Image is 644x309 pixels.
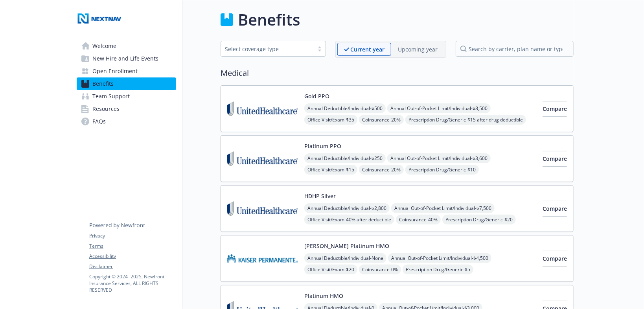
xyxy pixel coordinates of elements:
[225,45,310,53] div: Select coverage type
[543,105,567,112] span: Compare
[77,103,176,115] a: Resources
[304,203,390,213] span: Annual Deductible/Individual - $2,800
[543,151,567,167] button: Compare
[403,265,473,274] span: Prescription Drug/Generic - $5
[304,253,386,263] span: Annual Deductible/Individual - None
[456,41,574,57] input: search by carrier, plan name or type
[92,90,130,103] span: Team Support
[359,115,404,125] span: Coinsurance - 20%
[304,292,343,300] button: Platinum HMO
[89,232,176,239] a: Privacy
[227,142,298,175] img: United Healthcare Insurance Company carrier logo
[92,103,120,115] span: Resources
[543,205,567,212] span: Compare
[89,243,176,250] a: Terms
[304,242,389,250] button: [PERSON_NAME] Platinum HMO
[543,201,567,217] button: Compare
[89,263,176,270] a: Disclaimer
[387,153,491,163] span: Annual Out-of-Pocket Limit/Individual - $3,600
[350,45,385,53] p: Current year
[221,67,574,79] h2: Medical
[89,253,176,260] a: Accessibility
[405,115,526,125] span: Prescription Drug/Generic - $15 after drug deductible
[92,77,114,90] span: Benefits
[405,165,479,175] span: Prescription Drug/Generic - $10
[227,242,298,275] img: Kaiser Permanente Insurance Company carrier logo
[359,265,401,274] span: Coinsurance - 0%
[442,215,516,224] span: Prescription Drug/Generic - $20
[304,92,329,100] button: Gold PPO
[77,90,176,103] a: Team Support
[89,273,176,293] p: Copyright © 2024 - 2025 , Newfront Insurance Services, ALL RIGHTS RESERVED
[387,103,491,113] span: Annual Out-of-Pocket Limit/Individual - $8,500
[359,165,404,175] span: Coinsurance - 20%
[388,253,491,263] span: Annual Out-of-Pocket Limit/Individual - $4,500
[391,203,495,213] span: Annual Out-of-Pocket Limit/Individual - $7,500
[398,45,438,53] p: Upcoming year
[77,115,176,128] a: FAQs
[92,65,138,77] span: Open Enrollment
[227,92,298,125] img: United Healthcare Insurance Company carrier logo
[227,192,298,225] img: United Healthcare Insurance Company carrier logo
[304,153,386,163] span: Annual Deductible/Individual - $250
[543,255,567,262] span: Compare
[304,115,357,125] span: Office Visit/Exam - $35
[92,40,116,52] span: Welcome
[304,265,357,274] span: Office Visit/Exam - $20
[238,8,300,31] h1: Benefits
[304,215,394,224] span: Office Visit/Exam - 40% after deductible
[396,215,441,224] span: Coinsurance - 40%
[77,52,176,65] a: New Hire and Life Events
[543,101,567,117] button: Compare
[304,103,386,113] span: Annual Deductible/Individual - $500
[304,142,341,150] button: Platinum PPO
[77,40,176,52] a: Welcome
[543,155,567,162] span: Compare
[77,65,176,77] a: Open Enrollment
[92,52,158,65] span: New Hire and Life Events
[543,251,567,267] button: Compare
[304,165,357,175] span: Office Visit/Exam - $15
[304,192,336,200] button: HDHP Silver
[77,77,176,90] a: Benefits
[92,115,106,128] span: FAQs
